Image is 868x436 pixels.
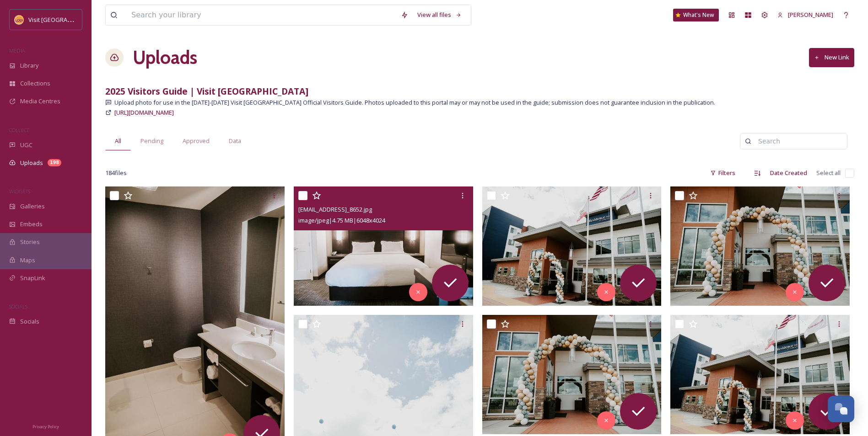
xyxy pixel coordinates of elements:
[298,205,372,213] span: [EMAIL_ADDRESS]_8652.jpg
[9,127,29,133] span: COLLECT
[48,159,61,166] div: 198
[482,315,662,434] img: ext_1751303772.780776_estimating@diedeconstruction.com-DSC_8605.jpg
[127,5,396,25] input: Search your library
[670,186,850,306] img: ext_1751303787.921359_estimating@diedeconstruction.com-DSC_8605.jpg
[754,132,842,150] input: Search
[9,188,30,195] span: WIDGETS
[9,47,25,54] span: MEDIA
[105,169,127,177] span: 184 file s
[816,169,841,177] span: Select all
[673,9,719,21] a: What's New
[294,186,473,306] img: ext_1751303788.656288_estimating@diedeconstruction.com-DSC_8652.jpg
[809,48,854,67] button: New Link
[9,303,27,310] span: SOCIALS
[15,15,24,24] img: Square%20Social%20Visit%20Lodi.png
[413,6,466,24] a: View all files
[229,137,241,145] span: Data
[133,44,197,71] a: Uploads
[766,164,812,182] div: Date Created
[28,15,99,24] span: Visit [GEOGRAPHIC_DATA]
[773,6,838,24] a: [PERSON_NAME]
[20,274,45,282] span: SnapLink
[20,61,38,70] span: Library
[482,186,662,306] img: ext_1751303788.097355_estimating@diedeconstruction.com-DSC_8622.jpg
[20,79,50,88] span: Collections
[140,137,163,145] span: Pending
[828,396,854,422] button: Open Chat
[788,11,833,19] span: [PERSON_NAME]
[706,164,740,182] div: Filters
[20,317,39,326] span: Socials
[32,424,59,430] span: Privacy Policy
[114,98,715,107] span: Upload photo for use in the [DATE]-[DATE] Visit [GEOGRAPHIC_DATA] Official Visitors Guide. Photos...
[20,159,43,167] span: Uploads
[105,85,308,97] strong: 2025 Visitors Guide | Visit [GEOGRAPHIC_DATA]
[114,108,174,117] span: [URL][DOMAIN_NAME]
[115,137,121,145] span: All
[32,420,59,431] a: Privacy Policy
[20,220,43,229] span: Embeds
[183,137,210,145] span: Approved
[20,256,35,265] span: Maps
[670,315,850,434] img: ext_1751303772.772853_estimating@diedeconstruction.com-DSC_8622.jpg
[20,97,60,106] span: Media Centres
[20,141,32,149] span: UGC
[114,107,174,118] a: [URL][DOMAIN_NAME]
[20,202,45,211] span: Galleries
[298,216,385,224] span: image/jpeg | 4.75 MB | 6048 x 4024
[20,238,40,246] span: Stories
